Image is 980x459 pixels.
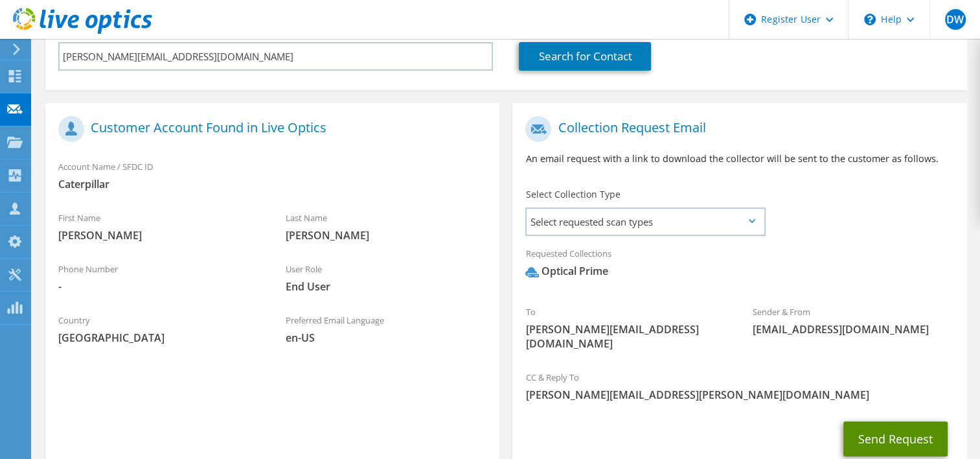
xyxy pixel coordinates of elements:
[527,209,763,235] span: Select requested scan types
[273,204,500,249] div: Last Name
[512,298,740,357] div: To
[58,331,260,345] span: [GEOGRAPHIC_DATA]
[286,331,487,345] span: en-US
[45,255,273,300] div: Phone Number
[286,279,487,294] span: End User
[843,421,948,456] button: Send Request
[45,153,499,198] div: Account Name / SFDC ID
[58,228,260,242] span: [PERSON_NAME]
[45,204,273,249] div: First Name
[512,364,966,408] div: CC & Reply To
[273,307,500,351] div: Preferred Email Language
[58,116,480,142] h1: Customer Account Found in Live Optics
[525,152,953,166] p: An email request with a link to download the collector will be sent to the customer as follows.
[273,255,500,300] div: User Role
[525,264,608,279] div: Optical Prime
[286,228,487,242] span: [PERSON_NAME]
[740,298,967,343] div: Sender & From
[519,42,651,71] a: Search for Contact
[512,240,966,292] div: Requested Collections
[58,177,486,191] span: Caterpillar
[58,279,260,294] span: -
[753,322,954,336] span: [EMAIL_ADDRESS][DOMAIN_NAME]
[525,116,947,142] h1: Collection Request Email
[45,307,273,351] div: Country
[525,388,953,402] span: [PERSON_NAME][EMAIL_ADDRESS][PERSON_NAME][DOMAIN_NAME]
[864,14,876,25] svg: \n
[945,9,966,30] span: DW
[525,322,727,351] span: [PERSON_NAME][EMAIL_ADDRESS][DOMAIN_NAME]
[525,188,620,201] label: Select Collection Type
